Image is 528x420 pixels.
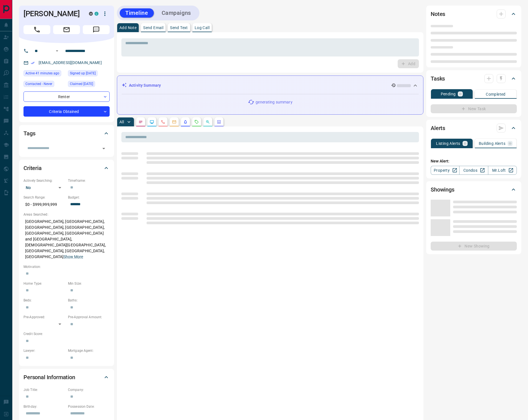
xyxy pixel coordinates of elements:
svg: Emails [172,120,176,124]
p: [GEOGRAPHIC_DATA], [GEOGRAPHIC_DATA], [GEOGRAPHIC_DATA], [GEOGRAPHIC_DATA], [GEOGRAPHIC_DATA], [G... [23,217,110,261]
h2: Showings [431,185,454,194]
div: Renter [23,91,110,102]
div: mrloft.ca [89,12,93,16]
svg: Calls [161,120,165,124]
a: [EMAIL_ADDRESS][DOMAIN_NAME] [39,60,102,65]
div: Tue Jun 05 2018 [68,70,110,78]
svg: Agent Actions [217,120,221,124]
span: Signed up [DATE] [70,70,96,76]
h2: Notes [431,10,445,18]
p: Actively Searching: [23,178,65,183]
p: Job Title: [23,387,65,392]
p: Log Call [195,26,209,30]
div: condos.ca [95,12,98,16]
p: Pending [441,92,456,96]
p: Beds: [23,298,65,303]
p: Add Note [119,26,136,30]
div: Wed Jun 06 2018 [68,81,110,89]
p: All [119,120,124,124]
p: Pre-Approval Amount: [68,315,110,320]
svg: Listing Alerts [183,120,188,124]
button: Show More [63,254,83,260]
p: Budget: [68,195,110,200]
button: Campaigns [156,8,197,18]
p: Possession Date: [68,404,110,409]
div: No [23,183,65,192]
div: Personal Information [23,371,110,384]
p: Activity Summary [129,82,161,88]
p: Lawyer: [23,348,65,353]
svg: Requests [194,120,199,124]
p: Send Email [143,26,163,30]
span: Claimed [DATE] [70,81,93,87]
button: Open [100,145,108,152]
div: Tasks [431,72,517,85]
h1: [PERSON_NAME] [23,9,81,18]
p: Min Size: [68,281,110,286]
p: Baths: [68,298,110,303]
h2: Criteria [23,164,42,173]
p: Listing Alerts [436,141,460,145]
p: New Alert: [431,158,517,164]
div: Fri Sep 12 2025 [23,70,65,78]
p: Motivation: [23,264,110,269]
p: Building Alerts [479,141,505,145]
h2: Tags [23,129,35,138]
p: Pre-Approved: [23,315,65,320]
div: Criteria [23,161,110,175]
div: Activity Summary [122,80,419,91]
p: Areas Searched: [23,212,110,217]
a: Mr.Loft [488,166,517,175]
p: Home Type: [23,281,65,286]
p: Search Range: [23,195,65,200]
span: Contacted - Never [25,81,52,87]
a: Property [431,166,459,175]
span: Call [23,25,50,34]
span: Email [53,25,80,34]
div: Showings [431,183,517,196]
svg: Email Verified [31,61,35,65]
p: Completed [486,92,506,96]
div: Criteria Obtained [23,106,110,117]
h2: Tasks [431,74,445,83]
p: Mortgage Agent: [68,348,110,353]
h2: Alerts [431,124,445,133]
p: Send Text [170,26,188,30]
a: Condos [459,166,488,175]
p: $0 - $999,999,999 [23,200,65,209]
svg: Notes [138,120,143,124]
button: Timeline [120,8,154,18]
span: Message [83,25,110,34]
p: Timeframe: [68,178,110,183]
svg: Opportunities [206,120,210,124]
button: Open [54,48,60,54]
svg: Lead Browsing Activity [150,120,154,124]
h2: Personal Information [23,373,75,382]
p: Birthday: [23,404,65,409]
div: Notes [431,7,517,21]
p: generating summary [256,99,292,105]
div: Tags [23,127,110,140]
p: Credit Score: [23,331,110,336]
span: Active 41 minutes ago [25,70,59,76]
div: Alerts [431,121,517,135]
p: Company: [68,387,110,392]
